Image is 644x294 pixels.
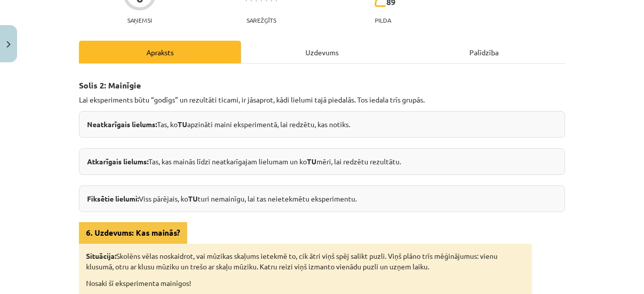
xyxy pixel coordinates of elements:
[247,17,276,24] p: Sarežģīts
[178,120,187,129] strong: TU
[87,194,139,203] strong: Fiksētie lielumi:
[79,148,565,175] div: Tas, kas mainās līdzi neatkarīgajam lielumam un ko mēri, lai redzētu rezultātu.
[86,251,116,260] strong: Situācija:
[79,41,241,63] div: Apraksts
[403,41,565,63] div: Palīdzība
[86,278,525,288] p: Nosaki šī eksperimenta mainīgos!
[375,17,391,24] p: pilda
[79,94,565,105] p: Lai eksperiments būtu “godīgs” un rezultāti ticami, ir jāsaprot, kādi lielumi tajā piedalās. Tos ...
[307,157,316,166] strong: TU
[79,222,187,244] div: 6. Uzdevums: Kas mainās?
[87,157,148,166] strong: Atkarīgais lielums:
[7,41,11,48] img: icon-close-lesson-0947bae3869378f0d4975bcd49f059093ad1ed9edebbc8119c70593378902aed.svg
[86,251,525,272] p: Skolēns vēlas noskaidrot, vai mūzikas skaļums ietekmē to, cik ātri viņš spēj salikt puzli. Viņš p...
[79,111,565,138] div: Tas, ko apzināti maini eksperimentā, lai redzētu, kas notiks.
[79,80,141,90] strong: Solis 2: Mainīgie
[79,185,565,212] div: Viss pārējais, ko turi nemainīgu, lai tas neietekmētu eksperimentu.
[241,41,403,63] div: Uzdevums
[123,17,156,24] p: Saņemsi
[87,120,157,129] strong: Neatkarīgais lielums:
[188,194,198,203] strong: TU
